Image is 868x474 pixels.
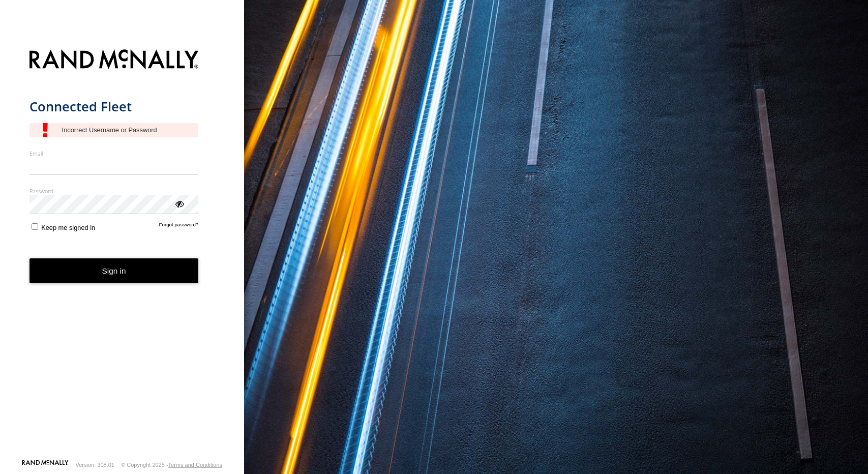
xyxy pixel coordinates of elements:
a: Forgot password? [159,222,199,231]
h1: Connected Fleet [29,98,199,115]
form: main [29,43,215,459]
div: Version: 308.01 [76,462,114,468]
img: Rand McNally [29,47,199,73]
label: Password [29,187,199,195]
div: ViewPassword [174,198,184,209]
button: Sign in [29,258,199,283]
a: Visit our Website [22,460,69,470]
a: Terms and Conditions [168,462,222,468]
label: Email [29,150,199,157]
div: © Copyright 2025 - [121,462,222,468]
span: Keep me signed in [41,224,95,231]
input: Keep me signed in [32,223,38,230]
